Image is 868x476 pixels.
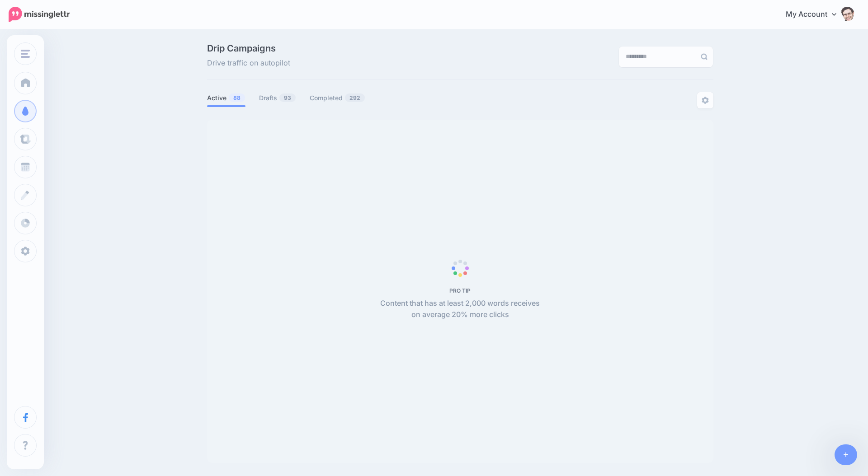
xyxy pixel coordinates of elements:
a: My Account [777,4,854,26]
span: 88 [229,93,245,102]
a: Drafts93 [259,93,296,103]
img: Missinglettr [9,7,70,22]
p: Content that has at least 2,000 words receives on average 20% more clicks [375,298,545,321]
span: Drip Campaigns [207,44,290,53]
a: Active88 [207,93,245,103]
img: search-grey-6.png [701,53,708,60]
img: settings-grey.png [702,97,709,104]
a: Completed292 [310,93,365,103]
span: 292 [345,93,365,102]
span: Drive traffic on autopilot [207,57,290,69]
span: 93 [279,93,296,102]
img: menu.png [21,50,30,58]
h5: PRO TIP [375,287,545,294]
